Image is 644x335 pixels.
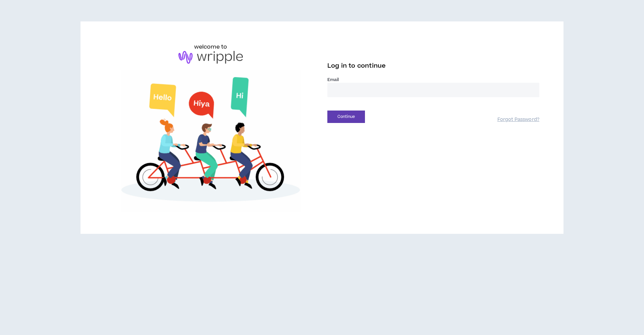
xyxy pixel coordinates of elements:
img: Welcome to Wripple [105,70,317,212]
img: logo-brand.png [178,51,243,64]
label: Email [327,77,539,83]
a: Forgot Password? [497,117,539,123]
span: Log in to continue [327,62,386,70]
button: Continue [327,111,365,123]
h6: welcome to [194,43,227,51]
